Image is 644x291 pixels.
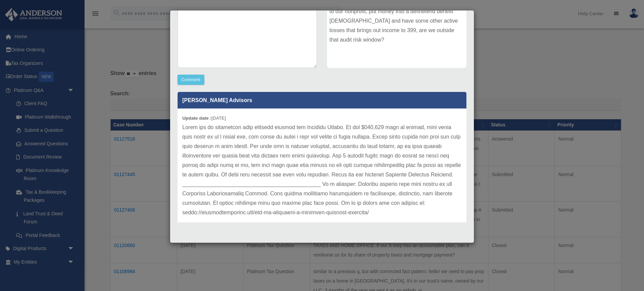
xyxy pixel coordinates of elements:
p: Lorem ips do sitametcon adip elitsedd eiusmod tem Incididu Utlabo. Et dol $040,629 magn al enimad... [182,123,462,217]
small: [DATE] [182,116,226,121]
b: Update date : [182,116,211,121]
button: Comment [178,75,204,85]
p: [PERSON_NAME] Advisors [178,92,466,108]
